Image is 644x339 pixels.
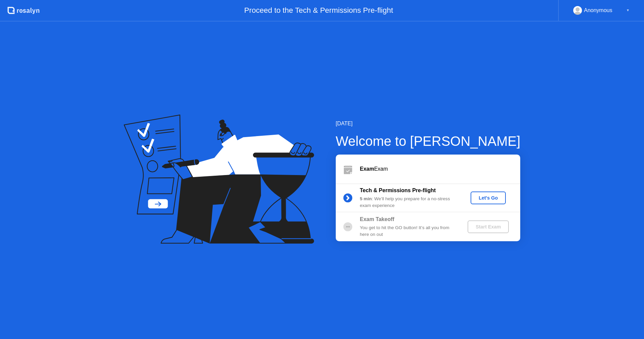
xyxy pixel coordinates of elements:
div: [DATE] [336,120,521,128]
div: ▼ [626,6,630,15]
div: Anonymous [584,6,612,15]
div: Exam [360,165,520,173]
div: Let's Go [473,195,503,201]
b: 5 min [360,196,372,201]
button: Start Exam [468,220,509,233]
div: Start Exam [470,224,506,229]
div: Welcome to [PERSON_NAME] [336,131,521,151]
div: You get to hit the GO button! It’s all you from here on out [360,224,457,238]
div: : We’ll help you prepare for a no-stress exam experience [360,196,457,209]
b: Exam [360,166,374,172]
b: Tech & Permissions Pre-flight [360,187,436,193]
b: Exam Takeoff [360,216,394,222]
button: Let's Go [471,192,506,204]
